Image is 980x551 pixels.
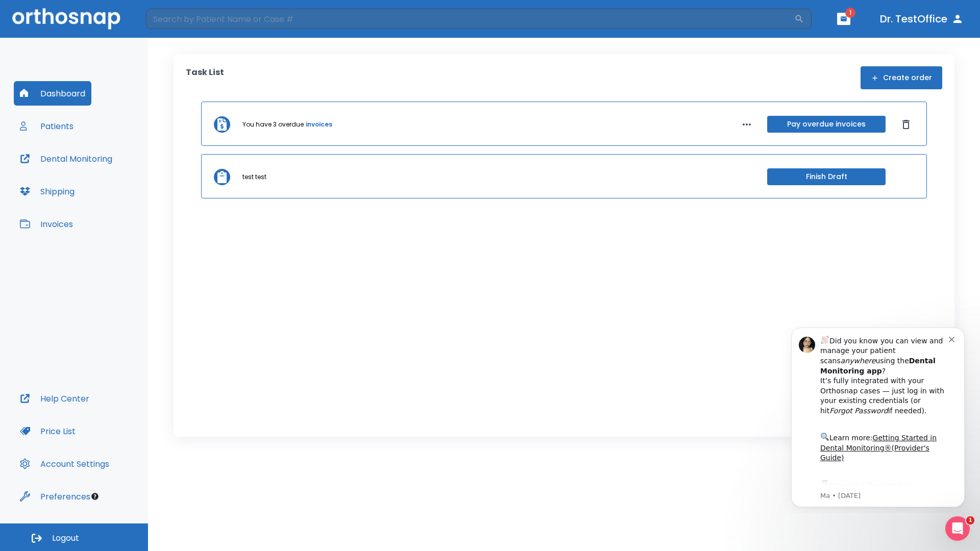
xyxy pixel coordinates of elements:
[44,173,173,182] p: Message from Ma, sent 7w ago
[14,179,81,204] button: Shipping
[146,9,794,29] input: Search by Patient Name or Case #
[44,163,135,181] a: App Store
[14,419,82,443] button: Price List
[876,10,968,28] button: Dr. TestOffice
[966,516,974,524] span: 1
[861,66,942,89] button: Create order
[776,318,980,513] iframe: Intercom notifications message
[242,172,266,182] p: test test
[14,81,91,106] button: Dashboard
[767,168,886,185] button: Finish Draft
[44,160,173,212] div: Download the app: | ​ Let us know if you need help getting started!
[14,114,80,138] button: Patients
[898,116,914,133] button: Dismiss
[12,8,120,29] img: Orthosnap
[767,116,886,133] button: Pay overdue invoices
[242,120,304,129] p: You have 3 overdue
[945,516,970,541] iframe: Intercom live chat
[14,212,79,236] button: Invoices
[845,8,855,18] span: 1
[14,386,95,411] button: Help Center
[186,66,224,89] p: Task List
[14,452,115,476] button: Account Settings
[14,484,96,509] button: Preferences
[14,146,118,171] button: Dental Monitoring
[173,16,181,24] button: Dismiss notification
[52,533,79,544] span: Logout
[90,492,100,501] div: Tooltip anchor
[306,120,332,129] a: invoices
